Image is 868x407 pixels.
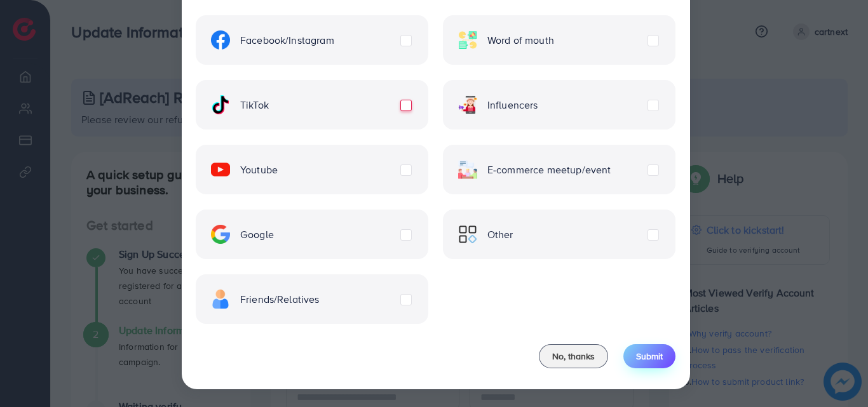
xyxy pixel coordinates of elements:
[240,98,269,112] span: TikTok
[458,95,477,114] img: ic-influencers.a620ad43.svg
[487,33,554,48] span: Word of mouth
[487,227,513,242] span: Other
[240,227,274,242] span: Google
[458,30,477,50] img: ic-word-of-mouth.a439123d.svg
[487,98,538,112] span: Influencers
[211,95,230,114] img: ic-tiktok.4b20a09a.svg
[211,160,230,179] img: ic-youtube.715a0ca2.svg
[636,350,663,363] span: Submit
[552,350,595,363] span: No, thanks
[458,160,477,179] img: ic-ecommerce.d1fa3848.svg
[458,225,477,244] img: ic-other.99c3e012.svg
[623,344,675,368] button: Submit
[211,225,230,244] img: ic-google.5bdd9b68.svg
[211,290,230,309] img: ic-freind.8e9a9d08.svg
[240,33,334,48] span: Facebook/Instagram
[240,292,320,307] span: Friends/Relatives
[211,30,230,50] img: ic-facebook.134605ef.svg
[240,163,278,177] span: Youtube
[539,344,608,368] button: No, thanks
[487,163,611,177] span: E-commerce meetup/event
